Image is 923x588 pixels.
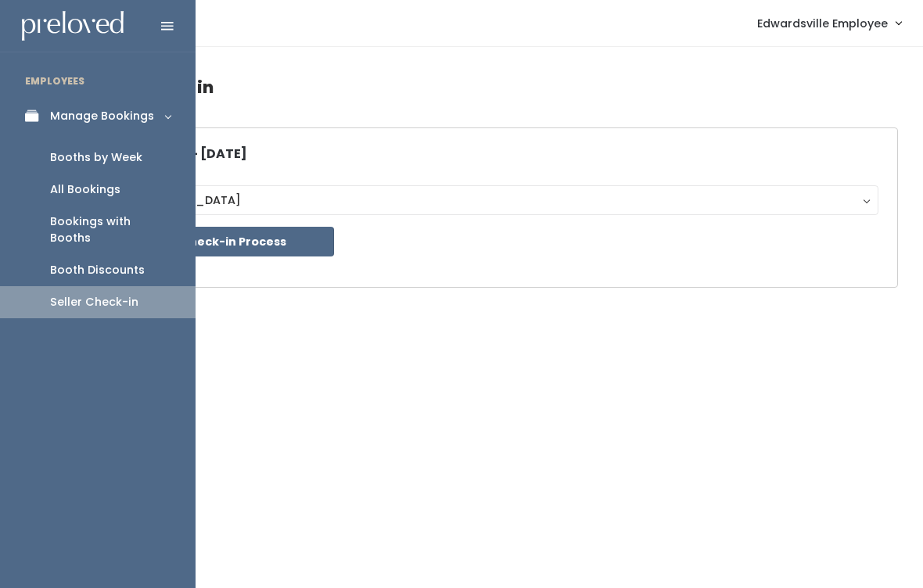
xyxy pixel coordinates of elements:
[114,192,864,209] div: [GEOGRAPHIC_DATA]
[50,149,142,166] div: Booths by Week
[22,11,124,41] img: preloved logo
[99,227,334,256] button: Start Check-in Process
[50,262,145,278] div: Booth Discounts
[50,108,154,124] div: Manage Bookings
[99,185,878,215] button: [GEOGRAPHIC_DATA]
[80,66,898,109] h4: Seller Check-in
[757,15,888,32] span: Edwardsville Employee
[742,6,917,40] a: Edwardsville Employee
[50,294,138,310] div: Seller Check-in
[50,181,120,198] div: All Bookings
[50,213,171,246] div: Bookings with Booths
